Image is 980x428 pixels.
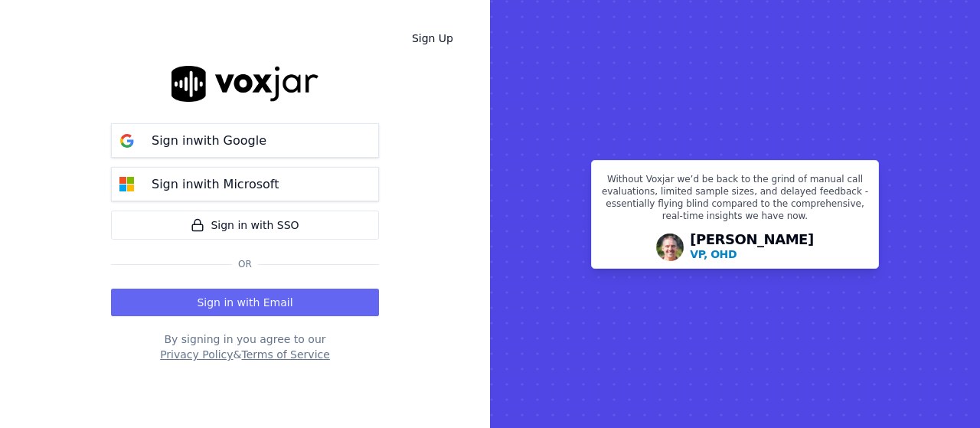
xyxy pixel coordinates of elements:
button: Sign inwith Google [111,123,379,158]
span: Or [232,258,258,270]
img: logo [171,66,318,102]
img: Avatar [656,234,684,261]
button: Privacy Policy [160,347,233,362]
a: Sign Up [400,25,465,52]
p: Sign in with Microsoft [152,175,279,194]
img: google Sign in button [112,126,142,156]
p: VP, OHD [690,247,737,262]
p: Without Voxjar we’d be back to the grind of manual call evaluations, limited sample sizes, and de... [601,173,869,228]
button: Terms of Service [241,347,329,362]
div: By signing in you agree to our & [111,332,379,362]
img: microsoft Sign in button [112,169,142,200]
a: Sign in with SSO [111,211,379,240]
button: Sign inwith Microsoft [111,167,379,201]
p: Sign in with Google [152,132,266,150]
button: Sign in with Email [111,289,379,316]
div: [PERSON_NAME] [690,233,814,262]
